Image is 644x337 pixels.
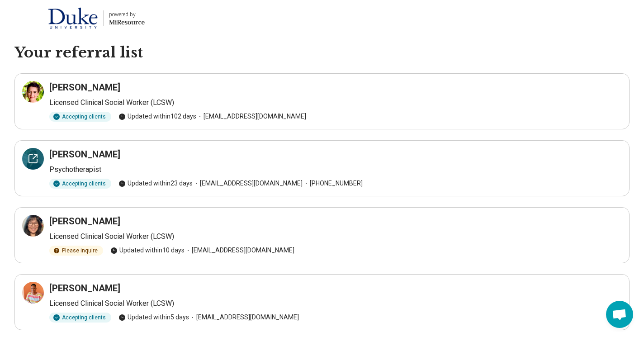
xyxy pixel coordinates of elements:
[109,10,145,19] div: powered by
[110,246,185,255] span: Updated within 10 days
[189,313,299,322] span: [EMAIL_ADDRESS][DOMAIN_NAME]
[49,298,622,309] p: Licensed Clinical Social Worker (LCSW)
[118,112,196,121] span: Updated within 102 days
[49,246,103,256] div: Please inquire
[49,282,120,294] h3: [PERSON_NAME]
[49,179,111,189] div: Accepting clients
[14,7,145,29] a: Duke Universitypowered by
[185,246,294,255] span: [EMAIL_ADDRESS][DOMAIN_NAME]
[49,164,622,175] p: Psychotherapist
[193,179,303,188] span: [EMAIL_ADDRESS][DOMAIN_NAME]
[606,301,633,328] div: Open chat
[48,7,98,29] img: Duke University
[118,313,189,322] span: Updated within 5 days
[49,313,111,323] div: Accepting clients
[303,179,363,188] span: [PHONE_NUMBER]
[196,112,306,121] span: [EMAIL_ADDRESS][DOMAIN_NAME]
[49,112,111,122] div: Accepting clients
[49,231,622,242] p: Licensed Clinical Social Worker (LCSW)
[14,43,630,62] h1: Your referral list
[118,179,193,188] span: Updated within 23 days
[49,81,120,94] h3: [PERSON_NAME]
[49,97,622,108] p: Licensed Clinical Social Worker (LCSW)
[49,148,120,161] h3: [PERSON_NAME]
[49,215,120,228] h3: [PERSON_NAME]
